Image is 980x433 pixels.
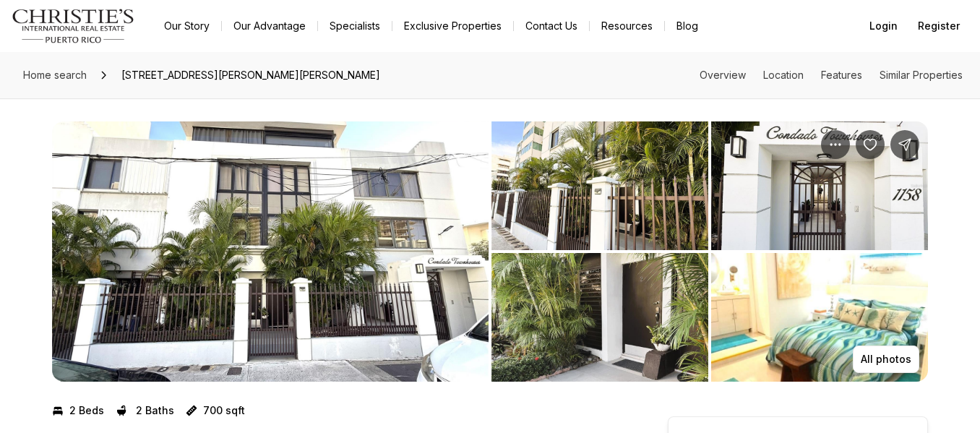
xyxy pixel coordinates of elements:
[491,121,708,250] button: View image gallery
[711,253,928,382] button: View image gallery
[23,69,87,81] span: Home search
[17,64,93,87] a: Home search
[909,12,968,40] button: Register
[52,121,489,382] button: View image gallery
[69,405,104,416] p: 2 Beds
[52,121,928,382] div: Listing Photos
[491,253,708,382] button: View image gallery
[869,20,898,32] span: Login
[590,16,664,36] a: Resources
[491,121,928,382] li: 2 of 4
[203,405,245,416] p: 700 sqft
[861,353,911,365] p: All photos
[514,16,589,36] button: Contact Us
[853,346,919,373] button: All photos
[318,16,392,36] a: Specialists
[12,9,135,43] img: logo
[392,16,513,36] a: Exclusive Properties
[890,130,919,159] button: Share Property: 1158 MAGDALENA AVENUE #2
[856,130,885,159] button: Save Property: 1158 MAGDALENA AVENUE #2
[821,69,862,81] a: Skip to: Features
[665,16,710,36] a: Blog
[52,121,489,382] li: 1 of 4
[880,69,963,81] a: Skip to: Similar Properties
[152,16,221,36] a: Our Story
[918,20,960,32] span: Register
[821,130,850,159] button: Property options
[136,405,174,416] p: 2 Baths
[700,69,746,81] a: Skip to: Overview
[861,12,906,40] button: Login
[222,16,317,36] a: Our Advantage
[763,69,804,81] a: Skip to: Location
[116,64,386,87] span: [STREET_ADDRESS][PERSON_NAME][PERSON_NAME]
[700,69,963,81] nav: Page section menu
[711,121,928,250] button: View image gallery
